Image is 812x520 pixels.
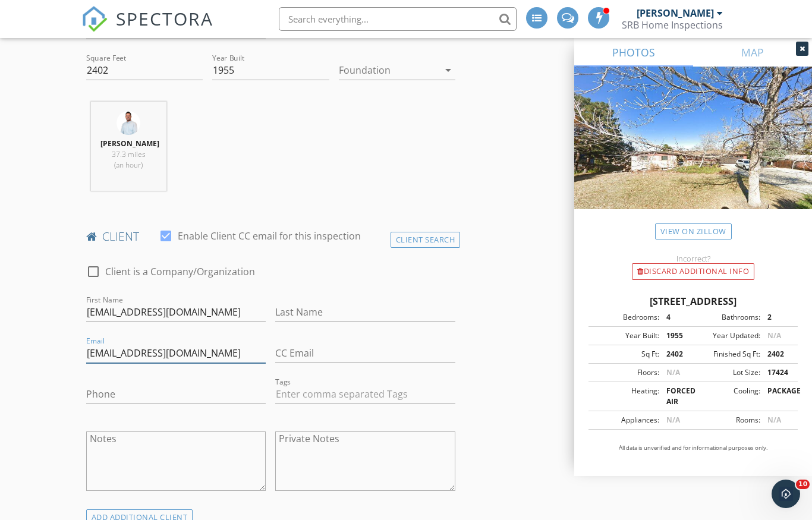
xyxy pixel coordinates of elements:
span: N/A [767,415,781,425]
a: View on Zillow [655,223,732,239]
span: 37.3 miles [112,149,146,159]
a: PHOTOS [574,38,693,67]
label: Enable Client CC email for this inspection [178,230,361,242]
div: Client Search [391,232,461,248]
strong: [PERSON_NAME] [100,138,159,149]
h4: client [86,229,455,244]
div: 1955 [659,330,693,341]
span: SPECTORA [116,6,213,31]
div: Lot Size: [693,367,760,378]
img: The Best Home Inspection Software - Spectora [81,6,108,32]
div: 2 [760,312,794,323]
div: 4 [659,312,693,323]
div: Sq Ft: [592,349,659,360]
div: 17424 [760,367,794,378]
span: N/A [666,367,680,377]
div: Bathrooms: [693,312,760,323]
span: 10 [796,480,810,489]
label: Client is a Company/Organization [105,266,255,278]
div: Incorrect? [574,254,812,263]
div: PACKAGE [760,386,794,407]
div: Finished Sq Ft: [693,349,760,360]
div: Heating: [592,386,659,407]
div: FORCED AIR [659,386,693,407]
a: SPECTORA [81,16,213,41]
div: 2402 [659,349,693,360]
div: Discard Additional info [632,263,754,280]
div: Cooling: [693,386,760,407]
a: MAP [693,38,812,67]
img: streetview [574,67,812,238]
div: Floors: [592,367,659,378]
p: All data is unverified and for informational purposes only. [588,444,798,452]
div: 2402 [760,349,794,360]
div: Year Built: [592,330,659,341]
div: Rooms: [693,415,760,426]
span: N/A [666,415,680,425]
input: Search everything... [279,7,517,31]
div: [STREET_ADDRESS] [588,294,798,308]
div: Bedrooms: [592,312,659,323]
div: [PERSON_NAME] [637,7,714,19]
i: arrow_drop_down [441,63,455,77]
div: Appliances: [592,415,659,426]
div: Year Updated: [693,330,760,341]
div: SRB Home Inspections [622,19,723,31]
img: 603092f013b04101bfd15d488e043f50_1_201_a.jpeg [117,111,140,135]
span: (an hour) [114,160,143,170]
iframe: Intercom live chat [772,480,800,508]
span: N/A [767,330,781,341]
